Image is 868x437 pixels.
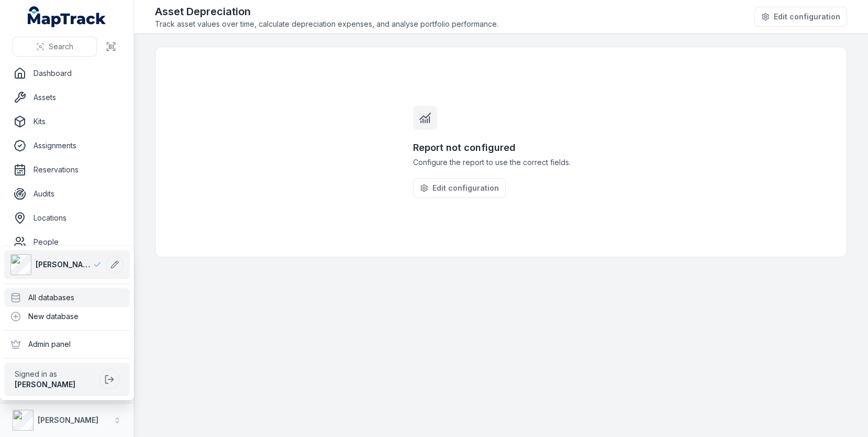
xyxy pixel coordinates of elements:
span: Signed in as [15,369,95,379]
div: New database [4,307,130,326]
strong: [PERSON_NAME] [15,380,75,389]
div: Admin panel [4,335,130,354]
div: All databases [4,288,130,307]
strong: [PERSON_NAME] [38,416,98,424]
span: [PERSON_NAME] [36,259,93,270]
